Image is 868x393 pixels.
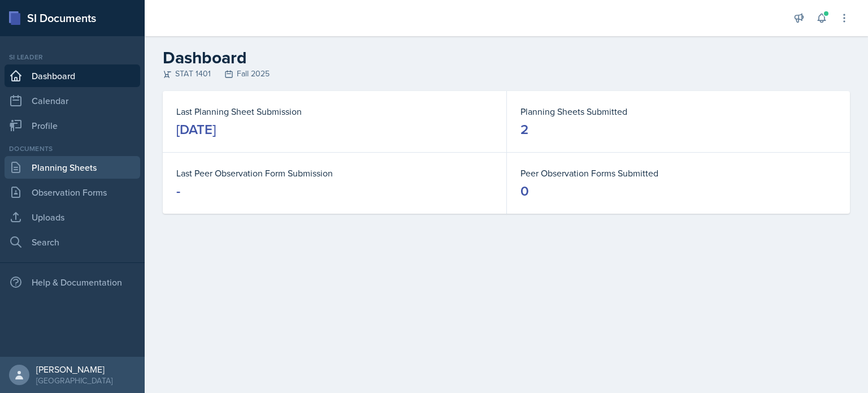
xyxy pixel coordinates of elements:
[5,206,140,228] a: Uploads
[5,144,140,154] div: Documents
[163,47,850,68] h2: Dashboard
[5,52,140,62] div: Si leader
[520,105,836,118] dt: Planning Sheets Submitted
[36,375,112,386] div: [GEOGRAPHIC_DATA]
[176,166,493,180] dt: Last Peer Observation Form Submission
[520,182,529,200] div: 0
[176,182,180,200] div: -
[36,364,112,375] div: [PERSON_NAME]
[520,166,836,180] dt: Peer Observation Forms Submitted
[5,64,140,87] a: Dashboard
[5,156,140,179] a: Planning Sheets
[520,120,528,139] div: 2
[5,89,140,112] a: Calendar
[176,120,216,139] div: [DATE]
[5,271,140,293] div: Help & Documentation
[176,105,493,118] dt: Last Planning Sheet Submission
[5,231,140,253] a: Search
[5,114,140,137] a: Profile
[5,181,140,204] a: Observation Forms
[163,68,850,80] div: STAT 1401 Fall 2025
